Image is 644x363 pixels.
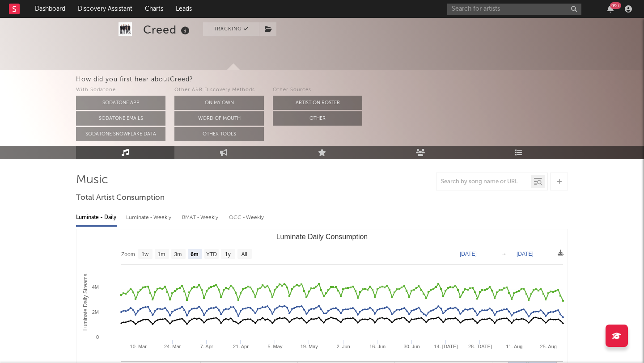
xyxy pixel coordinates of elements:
text: 10. Mar [130,344,147,349]
button: Sodatone Snowflake Data [76,127,165,141]
text: Luminate Daily Streams [82,274,89,330]
span: Total Artist Consumption [76,193,165,203]
text: [DATE] [460,251,477,257]
text: 6m [191,251,198,257]
button: Other [273,111,362,126]
div: How did you first hear about Creed ? [76,74,644,85]
text: 16. Jun [369,344,386,349]
text: 7. Apr [200,344,213,349]
text: 25. Aug [540,344,557,349]
div: Creed [143,22,192,37]
text: 0 [96,334,99,340]
div: 99 + [610,2,621,9]
input: Search for artists [447,4,581,15]
text: 24. Mar [164,344,181,349]
text: 28. [DATE] [468,344,492,349]
div: OCC - Weekly [229,210,265,225]
text: 4M [92,284,99,290]
text: 1w [142,251,149,257]
text: 21. Apr [233,344,249,349]
button: On My Own [174,96,264,110]
text: → [501,251,507,257]
text: 11. Aug [506,344,522,349]
div: Other Sources [273,85,362,96]
div: Luminate - Weekly [126,210,173,225]
text: [DATE] [517,251,534,257]
button: Other Tools [174,127,264,141]
button: Word Of Mouth [174,111,264,126]
input: Search by song name or URL [436,178,531,186]
text: 1y [225,251,231,257]
text: Zoom [121,251,135,257]
button: Tracking [203,22,259,36]
div: Other A&R Discovery Methods [174,85,264,96]
div: With Sodatone [76,85,165,96]
text: 19. May [301,344,318,349]
div: Luminate - Daily [76,210,117,225]
button: 99+ [607,5,614,13]
button: Sodatone Emails [76,111,165,126]
text: 14. [DATE] [434,344,458,349]
text: Luminate Daily Consumption [276,233,368,241]
text: YTD [206,251,217,257]
text: 1m [158,251,165,257]
text: All [241,251,247,257]
button: Artist on Roster [273,96,362,110]
text: 30. Jun [404,344,420,349]
text: 5. May [267,344,283,349]
div: BMAT - Weekly [182,210,220,225]
text: 2M [92,309,99,315]
text: 2. Jun [337,344,350,349]
text: 3m [174,251,182,257]
button: Sodatone App [76,96,165,110]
